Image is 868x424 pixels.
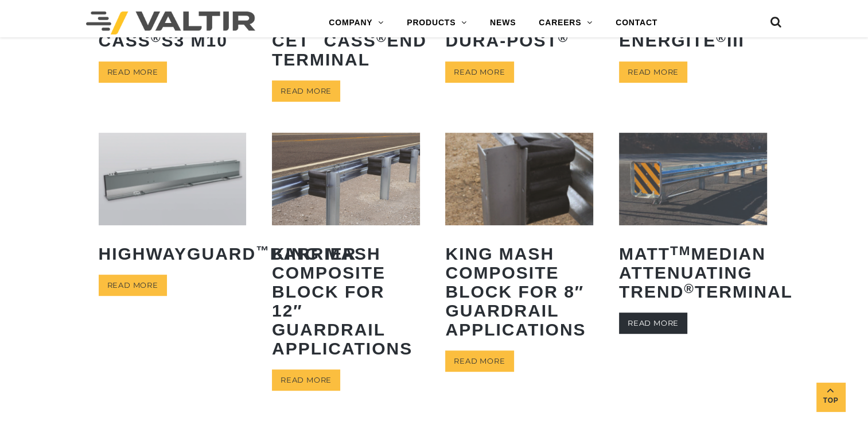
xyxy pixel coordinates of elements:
[376,30,387,45] sup: ®
[99,236,247,272] h2: HighwayGuard Barrier
[619,61,687,83] a: Read more about “ENERGITE® III”
[445,350,513,372] a: Read more about “King MASH Composite Block for 8" Guardrail Applications”
[272,133,420,367] a: King MASH Composite Block for 12″ Guardrail Applications
[445,133,593,348] a: King MASH Composite Block for 8″ Guardrail Applications
[86,11,255,34] img: Valtir
[272,22,420,78] h2: CET CASS End Terminal
[619,133,767,310] a: MATTTMMedian Attenuating TREND®Terminal
[527,11,604,34] a: CAREERS
[99,133,247,272] a: HighwayGuard™Barrier
[619,313,687,334] a: Read more about “MATTTM Median Attenuating TREND® Terminal”
[619,22,767,59] h2: ENERGITE III
[445,22,593,59] h2: Dura-Post
[99,275,167,296] a: Read more about “HighwayGuard™ Barrier”
[816,394,845,407] span: Top
[256,244,270,258] sup: ™
[272,236,420,367] h2: King MASH Composite Block for 12″ Guardrail Applications
[816,383,845,411] a: Top
[395,11,478,34] a: PRODUCTS
[670,244,691,258] sup: TM
[619,236,767,310] h2: MATT Median Attenuating TREND Terminal
[99,61,167,83] a: Read more about “CASS® S3 M10”
[716,30,727,45] sup: ®
[310,30,324,45] sup: ™
[445,236,593,348] h2: King MASH Composite Block for 8″ Guardrail Applications
[445,61,513,83] a: Read more about “Dura-Post®”
[478,11,527,34] a: NEWS
[684,282,695,296] sup: ®
[317,11,395,34] a: COMPANY
[272,369,340,391] a: Read more about “King MASH Composite Block for 12" Guardrail Applications”
[604,11,669,34] a: CONTACT
[558,30,569,45] sup: ®
[272,80,340,102] a: Read more about “CET™ CASS® End Terminal”
[99,22,247,59] h2: CASS S3 M10
[151,30,162,45] sup: ®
